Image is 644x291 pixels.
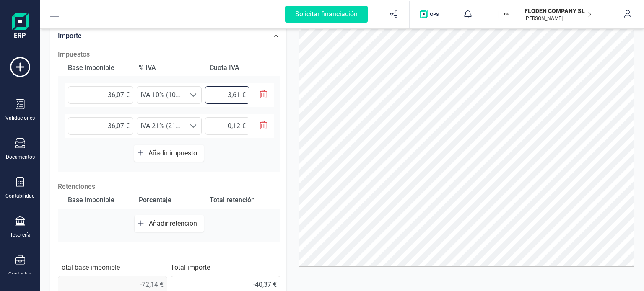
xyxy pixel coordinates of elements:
[58,32,82,40] span: Importe
[65,59,132,76] div: Base imponible
[137,87,186,103] span: IVA 10% (10%)
[420,10,442,18] img: Logo de OPS
[171,263,210,273] label: Total importe
[68,117,133,135] input: 0,00 €
[206,192,274,209] div: Total retención
[205,86,249,104] input: 0,00 €
[58,182,280,192] p: Retenciones
[525,7,592,15] p: FLODEN COMPANY SL
[10,232,31,238] div: Tesorería
[494,1,602,28] button: FLFLODEN COMPANY SL[PERSON_NAME]
[135,192,203,209] div: Porcentaje
[134,145,204,162] button: Añadir impuesto
[65,192,132,209] div: Base imponible
[137,118,186,134] span: IVA 21% (21%)
[275,1,378,28] button: Solicitar financiación
[12,13,29,40] img: Logo Finanedi
[8,270,32,277] div: Contactos
[58,263,120,273] label: Total base imponible
[135,215,204,232] button: Añadir retención
[68,86,133,104] input: 0,00 €
[58,49,280,59] h2: Impuestos
[415,1,447,28] button: Logo de OPS
[148,149,200,157] span: Añadir impuesto
[525,15,592,22] p: [PERSON_NAME]
[205,117,249,135] input: 0,00 €
[149,219,200,227] span: Añadir retención
[206,59,274,76] div: Cuota IVA
[285,6,368,23] div: Solicitar financiación
[5,193,35,199] div: Contabilidad
[5,115,35,121] div: Validaciones
[6,154,35,160] div: Documentos
[135,59,203,76] div: % IVA
[498,5,516,23] img: FL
